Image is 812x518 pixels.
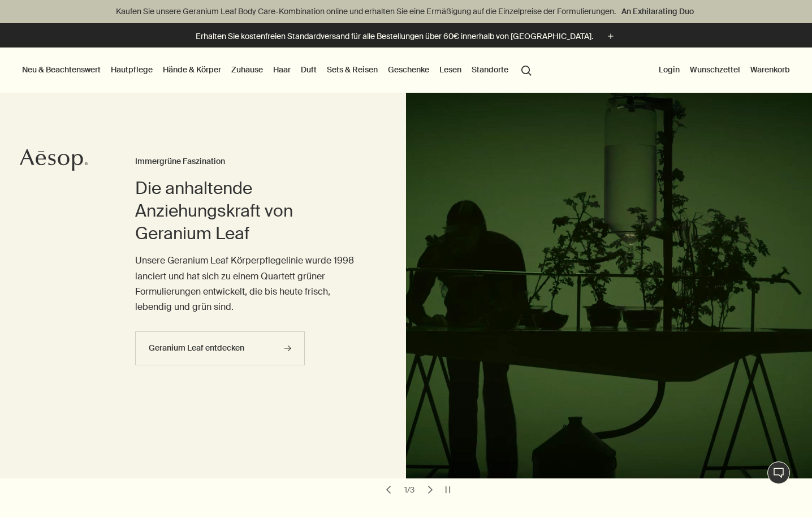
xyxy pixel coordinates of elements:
a: Zuhause [229,62,265,77]
nav: primary [20,48,537,93]
a: Sets & Reisen [325,62,380,77]
a: Aesop [20,149,88,174]
button: pause [440,482,456,498]
p: Kaufen Sie unsere Geranium Leaf Body Care-Kombination online und erhalten Sie eine Ermäßigung auf... [11,6,801,18]
a: Hautpflege [109,62,155,77]
button: previous slide [381,482,396,498]
button: Login [656,62,682,77]
button: Menüpunkt "Suche" öffnen [516,59,537,80]
button: Neu & Beachtenswert [20,62,103,77]
a: Duft [299,62,319,77]
svg: Aesop [20,149,88,171]
button: Standorte [469,62,511,77]
a: Geranium Leaf entdecken [135,331,305,365]
h2: Die anhaltende Anziehungskraft von Geranium Leaf [135,177,361,245]
div: 1 / 3 [401,485,418,495]
nav: supplementary [656,48,792,93]
button: next slide [422,482,438,498]
a: An Exhilarating Duo [619,5,696,18]
p: Erhalten Sie kostenfreien Standardversand für alle Bestellungen über 60€ innerhalb von [GEOGRAPHI... [196,31,593,42]
button: Live-Support Chat [767,461,790,484]
p: Unsere Geranium Leaf Körperpflegelinie wurde 1998 lanciert und hat sich zu einem Quartett grüner ... [135,253,361,314]
a: Hände & Körper [161,62,223,77]
a: Wunschzettel [688,62,742,77]
button: Erhalten Sie kostenfreien Standardversand für alle Bestellungen über 60€ innerhalb von [GEOGRAPHI... [196,30,617,43]
h3: Immergrüne Faszination [135,155,361,169]
a: Geschenke [386,62,431,77]
a: Lesen [437,62,464,77]
button: Warenkorb [748,62,792,77]
a: Haar [271,62,293,77]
